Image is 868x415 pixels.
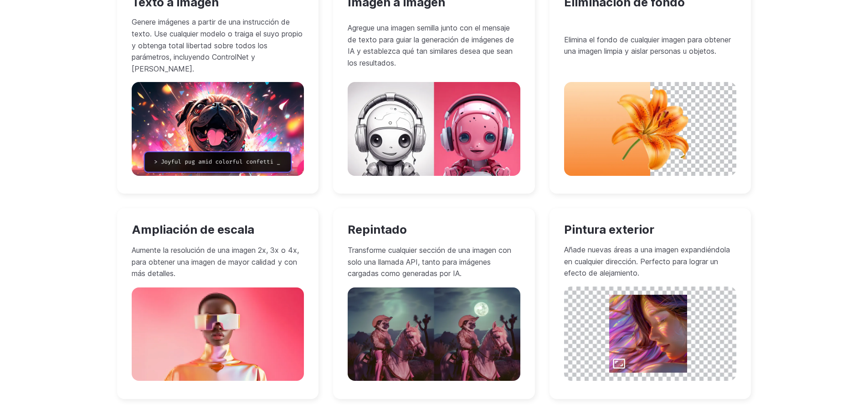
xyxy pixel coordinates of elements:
font: Añade nuevas áreas a una imagen expandiéndola en cualquier dirección. Perfecto para lograr un efe... [564,245,730,277]
img: Un perro pug con la lengua afuera frente a los fuegos artificiales. [132,82,304,175]
font: Elimina el fondo de cualquier imagen para obtener una imagen limpia y aislar personas u objetos. [564,35,731,56]
font: Agregue una imagen semilla junto con el mensaje de texto para guiar la generación de imágenes de ... [348,23,514,67]
font: Pintura exterior [564,222,654,236]
font: Ampliación de escala [132,222,254,236]
font: Aumente la resolución de una imagen 2x, 3x o 4x, para obtener una imagen de mayor calidad y con m... [132,246,299,278]
img: Una mujer que lleva un par de gafas de realidad virtual. [132,287,304,381]
font: Genere imágenes a partir de una instrucción de texto. Use cualquier modelo o traiga el suyo propi... [132,17,303,73]
font: Repintado [348,222,407,236]
font: Transforme cualquier sección de una imagen con solo una llamada API, tanto para imágenes cargadas... [348,246,511,278]
img: Un perro carlino vestido de vaquero montando a caballo en el desierto. [348,287,520,381]
img: Una mujer con los ojos cerrados y el cabello ondeando al viento. [564,287,737,381]
img: Un robot rosa y blanco con auriculares. [348,82,520,175]
img: Una sola flor naranja sobre un fondo naranja y blanco. [564,82,737,175]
